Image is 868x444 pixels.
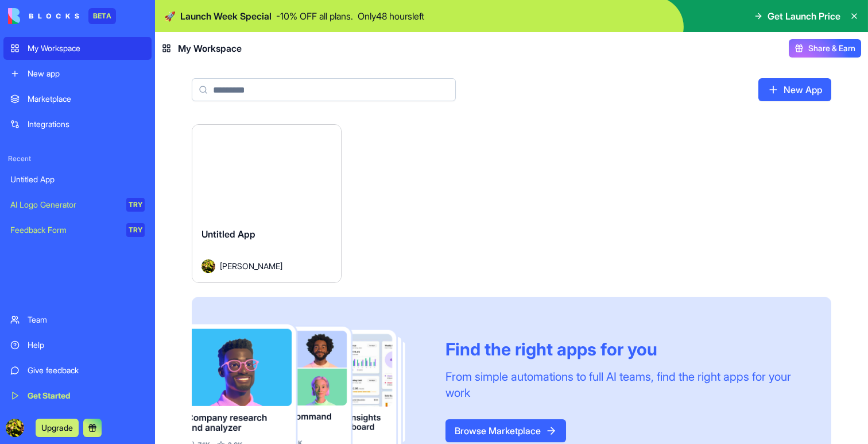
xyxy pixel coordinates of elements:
[126,198,145,212] div: TRY
[28,339,145,351] div: Help
[358,9,424,23] p: Only 48 hours left
[36,422,79,433] a: Upgrade
[10,199,118,210] div: AI Logo Generator
[768,9,840,23] span: Get Launch Price
[276,9,353,23] p: - 10 % OFF all plans.
[28,68,145,79] div: New app
[808,43,855,54] span: Share & Earn
[28,118,145,130] div: Integrations
[3,62,152,85] a: New app
[3,168,152,191] a: Untitled App
[192,124,342,283] a: Untitled AppAvatar[PERSON_NAME]
[3,219,152,242] a: Feedback FormTRY
[201,228,255,240] span: Untitled App
[445,419,566,442] a: Browse Marketplace
[3,359,152,382] a: Give feedback
[28,93,145,105] div: Marketplace
[36,419,79,437] button: Upgrade
[10,174,145,185] div: Untitled App
[28,390,145,401] div: Get Started
[201,259,215,273] img: Avatar
[8,8,116,24] a: BETA
[3,308,152,331] a: Team
[28,365,145,376] div: Give feedback
[126,223,145,237] div: TRY
[3,113,152,136] a: Integrations
[789,39,861,58] button: Share & Earn
[28,43,145,54] div: My Workspace
[445,369,804,401] div: From simple automations to full AI teams, find the right apps for your work
[758,78,831,101] a: New App
[164,9,176,23] span: 🚀
[3,193,152,216] a: AI Logo GeneratorTRY
[178,41,242,55] span: My Workspace
[3,154,152,163] span: Recent
[220,260,282,272] span: [PERSON_NAME]
[3,87,152,110] a: Marketplace
[3,384,152,407] a: Get Started
[445,339,804,359] div: Find the right apps for you
[3,37,152,60] a: My Workspace
[28,314,145,326] div: Team
[10,224,118,236] div: Feedback Form
[3,334,152,357] a: Help
[6,419,24,437] img: ACg8ocKsCHF1m6ZHfZPBzyL4cxYv5flEInODrHWk762nhhkTpS67pCGk=s96-c
[88,8,116,24] div: BETA
[180,9,272,23] span: Launch Week Special
[8,8,79,24] img: logo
